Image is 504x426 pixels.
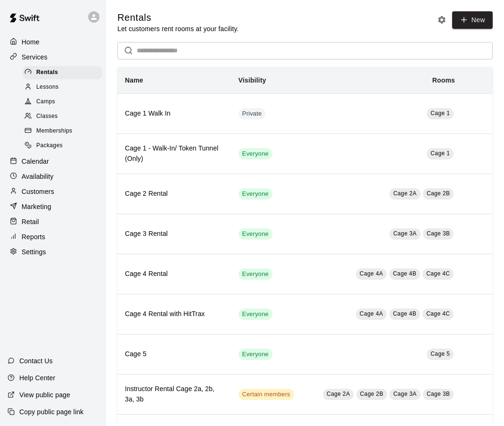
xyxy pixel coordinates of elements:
[360,270,383,277] span: Cage 4A
[435,13,449,27] button: Rental settings
[125,384,223,405] h6: Instructor Rental Cage 2a, 2b, 3a, 3b
[19,407,83,417] p: Copy public page link
[36,97,55,107] span: Camps
[393,230,417,237] span: Cage 3A
[23,66,102,79] div: Rentals
[427,190,450,197] span: Cage 2B
[36,83,59,92] span: Lessons
[125,143,223,164] h6: Cage 1 - Walk-In/ Token Tunnel (Only)
[239,309,273,320] div: This service is visible to all of your customers
[22,232,45,242] p: Reports
[239,148,273,159] div: This service is visible to all of your customers
[8,245,99,259] a: Settings
[23,109,106,124] a: Classes
[327,391,350,397] span: Cage 2A
[427,391,450,397] span: Cage 3B
[23,139,102,152] div: Packages
[23,125,102,138] div: Memberships
[19,390,70,400] p: View public page
[360,310,383,317] span: Cage 4A
[8,154,99,168] a: Calendar
[125,229,223,239] h6: Cage 3 Rental
[239,350,273,359] span: Everyone
[427,230,450,237] span: Cage 3B
[23,65,106,80] a: Rentals
[239,190,273,199] span: Everyone
[23,95,106,109] a: Camps
[36,141,63,150] span: Packages
[22,172,54,181] p: Availability
[8,169,99,184] a: Availability
[125,309,223,319] h6: Cage 4 Rental with HitTrax
[8,200,99,214] a: Marketing
[36,68,58,77] span: Rentals
[8,35,99,49] a: Home
[426,310,450,317] span: Cage 4C
[239,349,273,360] div: This service is visible to all of your customers
[22,202,51,211] p: Marketing
[239,109,266,118] span: Private
[125,109,223,119] h6: Cage 1 Walk In
[23,81,102,94] div: Lessons
[430,351,450,357] span: Cage 5
[19,356,53,366] p: Contact Us
[432,76,455,84] b: Rooms
[23,95,102,109] div: Camps
[19,373,55,383] p: Help Center
[430,110,450,117] span: Cage 1
[22,247,46,257] p: Settings
[23,80,106,94] a: Lessons
[393,391,417,397] span: Cage 3A
[117,11,239,24] h5: Rentals
[125,189,223,199] h6: Cage 2 Rental
[23,139,106,153] a: Packages
[8,215,99,229] a: Retail
[23,124,106,139] a: Memberships
[393,270,417,277] span: Cage 4B
[8,184,99,199] a: Customers
[430,150,450,157] span: Cage 1
[360,391,384,397] span: Cage 2B
[239,310,273,319] span: Everyone
[22,52,48,62] p: Services
[8,50,99,64] a: Services
[36,112,58,121] span: Classes
[239,228,273,240] div: This service is visible to all of your customers
[239,150,273,159] span: Everyone
[22,157,49,166] p: Calendar
[8,230,99,244] a: Reports
[239,270,273,279] span: Everyone
[125,76,143,84] b: Name
[117,24,239,33] p: Let customers rent rooms at your facility.
[239,389,294,400] div: This service is visible to only customers with certain memberships. Check the service pricing for...
[239,390,294,399] span: Certain members
[22,37,40,47] p: Home
[125,349,223,359] h6: Cage 5
[125,269,223,279] h6: Cage 4 Rental
[23,110,102,123] div: Classes
[22,187,54,196] p: Customers
[426,270,450,277] span: Cage 4C
[239,230,273,239] span: Everyone
[393,190,417,197] span: Cage 2A
[393,310,417,317] span: Cage 4B
[22,217,39,226] p: Retail
[239,108,266,119] div: This service is hidden, and can only be accessed via a direct link
[239,188,273,200] div: This service is visible to all of your customers
[36,126,72,136] span: Memberships
[239,76,266,84] b: Visibility
[239,268,273,280] div: This service is visible to all of your customers
[452,11,493,29] a: New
